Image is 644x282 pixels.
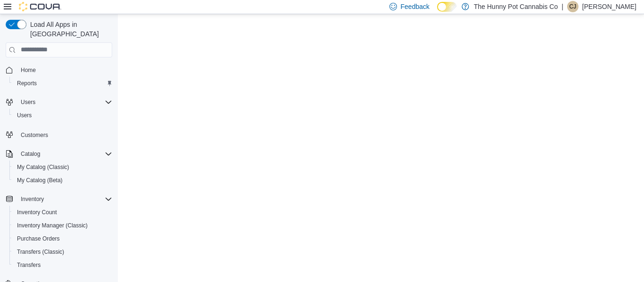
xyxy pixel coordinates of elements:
[13,246,112,258] span: Transfers (Classic)
[13,207,112,218] span: Inventory Count
[13,175,112,186] span: My Catalog (Beta)
[474,1,558,12] p: The Hunny Pot Cannabis Co
[13,220,112,231] span: Inventory Manager (Classic)
[17,248,64,256] span: Transfers (Classic)
[17,97,39,108] button: Users
[13,110,35,121] a: Users
[13,78,112,89] span: Reports
[17,129,112,140] span: Customers
[582,1,636,12] p: [PERSON_NAME]
[13,259,44,271] a: Transfers
[17,222,88,229] span: Inventory Manager (Classic)
[13,78,41,89] a: Reports
[2,147,116,161] button: Catalog
[17,261,41,269] span: Transfers
[17,129,52,141] a: Customers
[437,12,438,12] span: Dark Mode
[19,2,61,11] img: Cova
[9,245,116,258] button: Transfers (Classic)
[13,233,112,244] span: Purchase Orders
[9,258,116,272] button: Transfers
[437,2,457,12] input: Dark Mode
[17,177,63,184] span: My Catalog (Beta)
[17,193,48,205] button: Inventory
[21,131,48,139] span: Customers
[21,195,44,203] span: Inventory
[2,128,116,141] button: Customers
[2,63,116,77] button: Home
[9,109,116,122] button: Users
[21,98,35,106] span: Users
[17,163,69,171] span: My Catalog (Classic)
[17,64,40,76] a: Home
[17,209,57,216] span: Inventory Count
[13,259,112,271] span: Transfers
[13,233,64,244] a: Purchase Orders
[21,66,36,74] span: Home
[13,246,68,258] a: Transfers (Classic)
[561,1,563,12] p: |
[9,206,116,219] button: Inventory Count
[570,1,577,12] span: CJ
[13,161,73,173] a: My Catalog (Classic)
[13,175,66,186] a: My Catalog (Beta)
[2,96,116,109] button: Users
[17,148,112,160] span: Catalog
[9,174,116,187] button: My Catalog (Beta)
[13,207,61,218] a: Inventory Count
[567,1,578,12] div: Christina Jarvis
[17,193,112,205] span: Inventory
[13,110,112,121] span: Users
[17,64,112,76] span: Home
[26,20,112,39] span: Load All Apps in [GEOGRAPHIC_DATA]
[9,219,116,232] button: Inventory Manager (Classic)
[2,193,116,206] button: Inventory
[17,97,112,108] span: Users
[17,148,44,160] button: Catalog
[21,150,40,158] span: Catalog
[9,161,116,174] button: My Catalog (Classic)
[17,235,60,242] span: Purchase Orders
[9,232,116,245] button: Purchase Orders
[17,80,37,87] span: Reports
[13,220,91,231] a: Inventory Manager (Classic)
[401,2,429,11] span: Feedback
[9,77,116,90] button: Reports
[13,161,112,173] span: My Catalog (Classic)
[17,112,32,119] span: Users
